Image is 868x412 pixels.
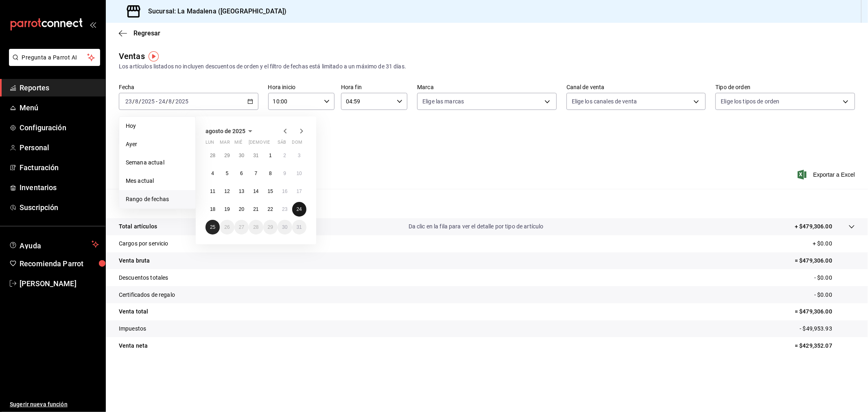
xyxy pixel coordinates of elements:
abbr: 12 de agosto de 2025 [224,188,230,194]
abbr: sábado [278,140,286,148]
abbr: 31 de julio de 2025 [253,153,258,158]
p: Venta neta [119,342,148,350]
input: -- [135,98,139,105]
span: Reportes [20,82,99,93]
span: agosto de 2025 [206,128,245,134]
abbr: 21 de agosto de 2025 [253,206,258,212]
button: 21 de agosto de 2025 [249,202,263,217]
abbr: 26 de agosto de 2025 [224,224,230,230]
button: 23 de agosto de 2025 [278,202,292,217]
input: ---- [175,98,189,105]
abbr: jueves [249,140,297,148]
span: / [132,98,135,105]
span: / [166,98,168,105]
input: -- [168,98,173,105]
label: Marca [417,85,557,90]
span: Personal [20,142,99,153]
button: open_drawer_menu [90,21,96,28]
h3: Sucursal: La Madalena ([GEOGRAPHIC_DATA]) [142,7,286,16]
abbr: 14 de agosto de 2025 [253,188,258,194]
p: = $479,306.00 [795,307,855,316]
span: Mes actual [126,177,189,185]
abbr: 28 de julio de 2025 [210,153,215,158]
button: 30 de agosto de 2025 [278,220,292,234]
button: 11 de agosto de 2025 [206,184,220,199]
button: 12 de agosto de 2025 [220,184,234,199]
span: Elige los canales de venta [572,97,637,105]
button: 16 de agosto de 2025 [278,184,292,199]
p: Venta bruta [119,256,150,265]
abbr: lunes [206,140,214,148]
button: 20 de agosto de 2025 [234,202,249,217]
button: Pregunta a Parrot AI [9,49,100,66]
abbr: martes [220,140,230,148]
abbr: 16 de agosto de 2025 [282,188,287,194]
abbr: 24 de agosto de 2025 [297,206,302,212]
p: Total artículos [119,222,157,231]
p: Certificados de regalo [119,291,175,299]
button: 9 de agosto de 2025 [278,166,292,181]
p: + $0.00 [813,239,855,248]
abbr: 7 de agosto de 2025 [255,171,258,176]
button: 14 de agosto de 2025 [249,184,263,199]
abbr: miércoles [234,140,242,148]
button: Exportar a Excel [799,170,855,180]
span: Menú [20,102,99,113]
abbr: 11 de agosto de 2025 [210,188,215,194]
label: Fecha [119,85,258,90]
div: Los artículos listados no incluyen descuentos de orden y el filtro de fechas está limitado a un m... [119,62,855,71]
button: 2 de agosto de 2025 [278,148,292,163]
input: -- [158,98,166,105]
span: Elige los tipos de orden [721,97,779,105]
span: Recomienda Parrot [20,258,99,269]
abbr: 23 de agosto de 2025 [282,206,287,212]
abbr: 31 de agosto de 2025 [297,224,302,230]
button: 18 de agosto de 2025 [206,202,220,217]
abbr: 30 de agosto de 2025 [282,224,287,230]
span: Hoy [126,122,189,130]
abbr: 17 de agosto de 2025 [297,188,302,194]
button: 17 de agosto de 2025 [292,184,306,199]
p: Cargos por servicio [119,239,168,248]
p: Impuestos [119,324,146,333]
p: + $479,306.00 [795,222,832,231]
abbr: 29 de agosto de 2025 [268,224,273,230]
button: 10 de agosto de 2025 [292,166,306,181]
p: Resumen [119,199,855,208]
button: 3 de agosto de 2025 [292,148,306,163]
button: agosto de 2025 [206,126,255,136]
button: 31 de julio de 2025 [249,148,263,163]
span: Sugerir nueva función [10,400,99,409]
p: - $0.00 [814,274,855,282]
button: 22 de agosto de 2025 [263,202,278,217]
abbr: 4 de agosto de 2025 [211,171,214,176]
span: / [173,98,175,105]
abbr: 3 de agosto de 2025 [298,153,301,158]
abbr: 30 de julio de 2025 [239,153,244,158]
abbr: 27 de agosto de 2025 [239,224,244,230]
label: Hora fin [341,85,407,90]
img: Tooltip marker [149,51,159,61]
p: - $49,953.93 [800,324,855,333]
label: Canal de venta [566,85,706,90]
label: Tipo de orden [715,85,855,90]
span: Ayer [126,140,189,149]
button: 24 de agosto de 2025 [292,202,306,217]
abbr: 9 de agosto de 2025 [283,171,286,176]
abbr: 19 de agosto de 2025 [224,206,230,212]
span: - [156,98,157,105]
p: = $479,306.00 [795,256,855,265]
button: 8 de agosto de 2025 [263,166,278,181]
abbr: 20 de agosto de 2025 [239,206,244,212]
button: 29 de julio de 2025 [220,148,234,163]
p: Descuentos totales [119,274,168,282]
span: Configuración [20,122,99,133]
button: 19 de agosto de 2025 [220,202,234,217]
abbr: 18 de agosto de 2025 [210,206,215,212]
p: = $429,352.07 [795,342,855,350]
abbr: 15 de agosto de 2025 [268,188,273,194]
label: Hora inicio [268,85,335,90]
button: 26 de agosto de 2025 [220,220,234,234]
